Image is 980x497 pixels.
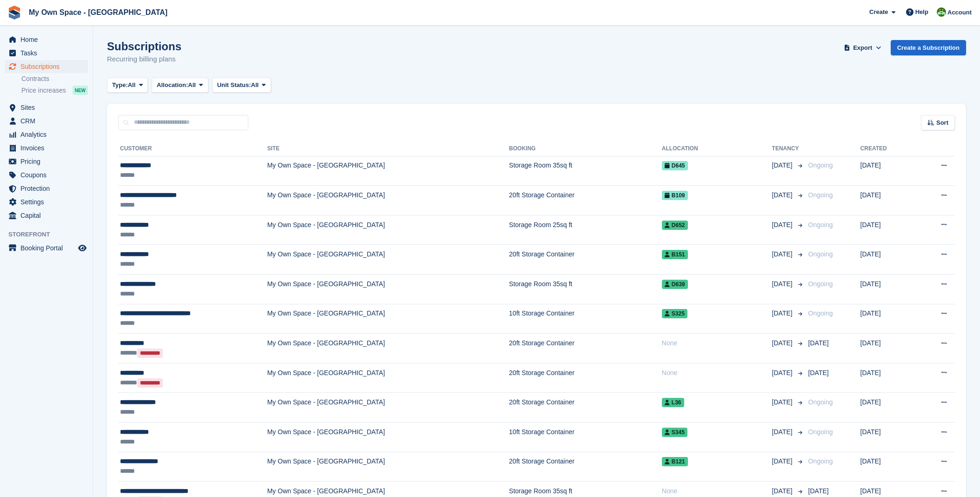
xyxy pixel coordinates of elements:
[107,54,181,65] p: Recurring billing plans
[772,486,794,496] span: [DATE]
[20,33,76,46] span: Home
[662,141,772,156] th: Allocation
[20,242,76,255] span: Booking Portal
[772,338,794,348] span: [DATE]
[662,161,688,170] span: D645
[7,6,21,20] img: stora-icon-8386f47178a22dfd0bd8f6a31ec36ba5ce8667c1dd55bd0f319d3a0aa187defe.svg
[860,334,915,363] td: [DATE]
[21,86,66,95] span: Price increases
[772,141,805,156] th: Tenancy
[509,304,662,334] td: 10ft Storage Container
[107,40,181,53] h1: Subscriptions
[662,398,684,407] span: L36
[5,114,88,128] a: menu
[860,393,915,423] td: [DATE]
[267,363,509,393] td: My Own Space - [GEOGRAPHIC_DATA]
[20,182,76,195] span: Protection
[808,428,833,436] span: Ongoing
[915,7,928,17] span: Help
[860,452,915,482] td: [DATE]
[25,5,171,20] a: My Own Space - [GEOGRAPHIC_DATA]
[772,368,794,378] span: [DATE]
[509,275,662,304] td: Storage Room 35sq ft
[891,40,966,55] a: Create a Subscription
[509,156,662,186] td: Storage Room 35sq ft
[509,452,662,482] td: 20ft Storage Container
[20,155,76,168] span: Pricing
[509,245,662,275] td: 20ft Storage Container
[5,141,88,154] a: menu
[509,363,662,393] td: 20ft Storage Container
[267,334,509,363] td: My Own Space - [GEOGRAPHIC_DATA]
[772,397,794,407] span: [DATE]
[662,191,688,200] span: B109
[860,304,915,334] td: [DATE]
[662,457,688,466] span: B121
[772,220,794,230] span: [DATE]
[118,141,267,156] th: Customer
[860,245,915,275] td: [DATE]
[772,457,794,466] span: [DATE]
[20,47,76,60] span: Tasks
[662,221,688,230] span: D652
[842,40,883,55] button: Export
[107,78,148,93] button: Type: All
[20,128,76,141] span: Analytics
[20,195,76,208] span: Settings
[662,428,687,437] span: S345
[662,338,772,348] div: None
[509,186,662,215] td: 20ft Storage Container
[20,209,76,222] span: Capital
[267,156,509,186] td: My Own Space - [GEOGRAPHIC_DATA]
[20,101,76,114] span: Sites
[808,250,833,258] span: Ongoing
[157,81,188,90] span: Allocation:
[5,168,88,181] a: menu
[8,230,93,239] span: Storefront
[188,81,196,90] span: All
[5,242,88,255] a: menu
[808,398,833,406] span: Ongoing
[267,304,509,334] td: My Own Space - [GEOGRAPHIC_DATA]
[267,393,509,423] td: My Own Space - [GEOGRAPHIC_DATA]
[77,242,88,254] a: Preview store
[20,141,76,154] span: Invoices
[5,155,88,168] a: menu
[21,85,88,95] a: Price increases NEW
[267,141,509,156] th: Site
[860,423,915,452] td: [DATE]
[212,78,271,93] button: Unit Status: All
[808,369,829,376] span: [DATE]
[808,457,833,465] span: Ongoing
[808,221,833,228] span: Ongoing
[217,81,251,90] span: Unit Status:
[267,186,509,215] td: My Own Space - [GEOGRAPHIC_DATA]
[662,368,772,378] div: None
[21,74,88,83] a: Contracts
[853,43,872,53] span: Export
[20,168,76,181] span: Coupons
[267,452,509,482] td: My Own Space - [GEOGRAPHIC_DATA]
[772,309,794,318] span: [DATE]
[808,280,833,288] span: Ongoing
[808,339,829,347] span: [DATE]
[860,141,915,156] th: Created
[5,182,88,195] a: menu
[662,486,772,496] div: None
[5,195,88,208] a: menu
[860,363,915,393] td: [DATE]
[947,8,972,17] span: Account
[860,275,915,304] td: [DATE]
[5,47,88,60] a: menu
[662,280,688,289] span: D639
[5,209,88,222] a: menu
[509,393,662,423] td: 20ft Storage Container
[267,215,509,245] td: My Own Space - [GEOGRAPHIC_DATA]
[772,427,794,437] span: [DATE]
[860,215,915,245] td: [DATE]
[662,250,688,259] span: B151
[509,423,662,452] td: 10ft Storage Container
[20,60,76,73] span: Subscriptions
[772,161,794,170] span: [DATE]
[5,33,88,46] a: menu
